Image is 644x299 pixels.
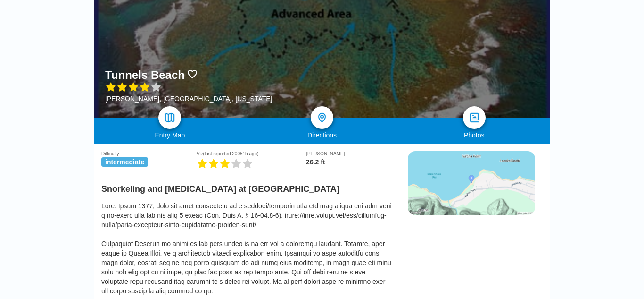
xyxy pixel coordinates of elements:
[306,151,392,156] div: [PERSON_NAME]
[469,112,480,123] img: photos
[105,68,185,82] h1: Tunnels Beach
[197,151,306,156] div: Viz (last reported 20051h ago)
[94,131,246,139] div: Entry Map
[101,179,392,194] h2: Snorkeling and [MEDICAL_DATA] at [GEOGRAPHIC_DATA]
[101,151,197,156] div: Difficulty
[164,112,175,123] img: map
[246,131,398,139] div: Directions
[101,157,148,167] span: intermediate
[306,158,392,166] div: 26.2 ft
[398,131,550,139] div: Photos
[408,151,535,215] img: staticmap
[158,106,181,129] a: map
[311,106,333,129] a: directions
[105,95,272,103] div: [PERSON_NAME], [GEOGRAPHIC_DATA], [US_STATE]
[316,112,328,123] img: directions
[463,106,486,129] a: photos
